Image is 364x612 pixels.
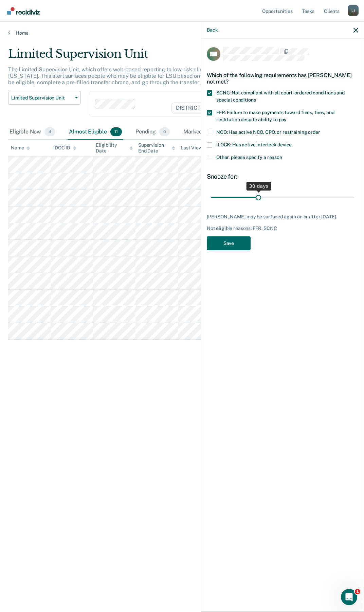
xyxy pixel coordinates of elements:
div: Eligibility Date [96,142,133,154]
div: L J [348,5,359,16]
div: [PERSON_NAME] may be surfaced again on or after [DATE]. [207,214,358,220]
iframe: Intercom live chat [341,589,357,605]
div: Marked Ineligible [182,125,242,140]
div: IDOC ID [53,145,76,151]
span: 0 [159,127,170,136]
div: Limited Supervision Unit [8,47,336,66]
button: Back [207,27,218,33]
div: Which of the following requirements has [PERSON_NAME] not met? [207,67,358,90]
button: Profile dropdown button [348,5,359,16]
span: NCO: Has active NCO, CPO, or restraining order [216,129,320,135]
span: 11 [110,127,122,136]
span: 1 [355,589,360,594]
div: Name [11,145,30,151]
span: 4 [44,127,55,136]
span: FFR: Failure to make payments toward fines, fees, and restitution despite ability to pay [216,110,334,122]
div: Not eligible reasons: FFR, SCNC [207,226,358,231]
div: Snooze for: [207,173,358,180]
div: Eligible Now [8,125,57,140]
span: DISTRICT OFFICE 5, [GEOGRAPHIC_DATA] [171,103,293,113]
div: Supervision End Date [138,142,175,154]
div: Last Viewed [181,145,214,151]
a: Home [8,30,356,36]
button: Save [207,236,251,250]
img: Recidiviz [7,7,40,15]
div: Almost Eligible [68,125,123,140]
div: 30 days [247,182,271,191]
span: Limited Supervision Unit [11,95,72,101]
span: ILOCK: Has active interlock device [216,142,292,147]
p: The Limited Supervision Unit, which offers web-based reporting to low-risk clients, is the lowest... [8,66,334,86]
span: SCNC: Not compliant with all court-ordered conditions and special conditions [216,90,345,103]
span: Other, please specify a reason [216,155,282,160]
div: Pending [134,125,171,140]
